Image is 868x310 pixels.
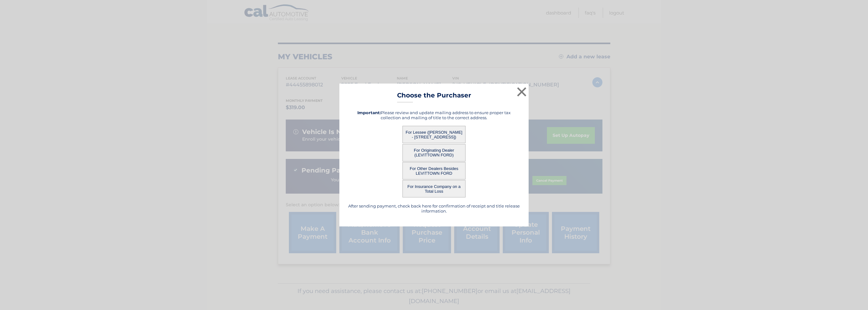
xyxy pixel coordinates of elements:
button: For Other Dealers Besides LEVITTOWN FORD [402,162,466,179]
button: For Originating Dealer (LEVITTOWN FORD) [402,144,466,161]
button: For Insurance Company on a Total Loss [402,180,466,197]
button: For Lessee ([PERSON_NAME] - [STREET_ADDRESS]) [402,126,466,143]
h5: After sending payment, check back here for confirmation of receipt and title release information. [347,203,521,213]
h5: Please review and update mailing address to ensure proper tax collection and mailing of title to ... [347,110,521,120]
button: × [515,85,528,98]
strong: Important: [357,110,381,115]
h3: Choose the Purchaser [397,91,471,102]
